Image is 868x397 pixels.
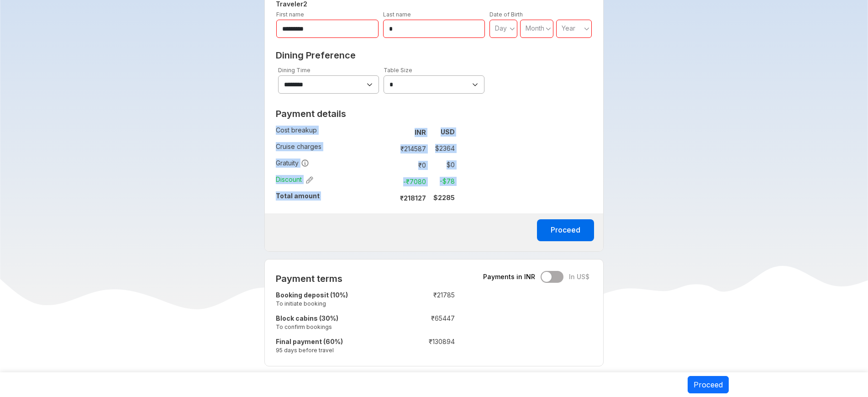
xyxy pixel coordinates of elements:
strong: INR [415,128,426,136]
span: Gratuity [276,159,309,168]
svg: angle down [510,24,515,33]
small: To confirm bookings [276,323,396,331]
svg: angle down [546,24,551,33]
h2: Payment details [276,108,455,119]
td: ₹ 214587 [391,142,430,155]
span: Payments in INR [483,272,535,281]
td: : [387,140,391,157]
span: In US$ [569,272,589,281]
button: Proceed [688,376,729,393]
strong: Final payment (60%) [276,338,343,345]
td: ₹ 0 [391,159,430,171]
span: Month [526,24,544,32]
td: : [396,312,400,335]
td: : [387,157,391,173]
label: Dining Time [278,67,310,74]
td: ₹ 130894 [400,335,455,359]
td: $ 0 [430,159,455,171]
label: First name [276,11,304,18]
td: : [396,289,400,312]
strong: ₹ 218127 [400,194,426,202]
label: Date of Birth [489,11,523,18]
span: Year [562,24,575,32]
strong: $ 2285 [433,194,455,201]
button: Proceed [537,219,594,241]
label: Table Size [384,67,412,74]
td: Cruise charges [276,140,387,157]
td: -₹ 7080 [391,175,430,188]
small: 95 days before travel [276,346,396,354]
td: ₹ 65447 [400,312,455,335]
td: : [387,124,391,140]
td: Cost breakup [276,124,387,140]
strong: Booking deposit (10%) [276,291,348,299]
td: ₹ 21785 [400,289,455,312]
td: -$ 78 [430,175,455,188]
span: Day [495,24,507,32]
strong: Block cabins (30%) [276,314,338,322]
strong: USD [441,128,455,136]
label: Last name [383,11,411,18]
span: Discount [276,175,313,184]
td: : [396,335,400,359]
svg: angle down [584,24,589,33]
small: To initiate booking [276,300,396,307]
td: : [387,173,391,190]
td: : [387,190,391,206]
h2: Dining Preference [276,50,592,61]
strong: Total amount [276,192,320,200]
h2: Payment terms [276,273,455,284]
td: $ 2364 [430,142,455,155]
